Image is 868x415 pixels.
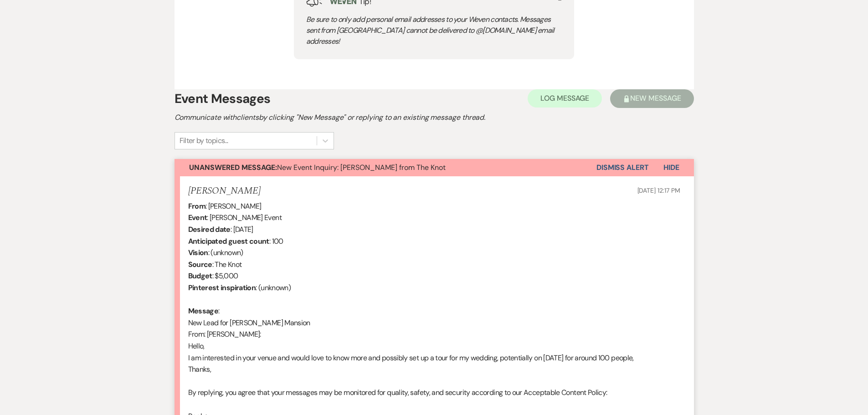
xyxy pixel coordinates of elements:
[306,15,555,46] span: Be sure to only add personal email addresses to your Weven contacts. Messages sent from [GEOGRAPH...
[188,260,212,269] b: Source
[175,112,694,123] h2: Communicate with clients by clicking "New Message" or replying to an existing message thread.
[188,225,231,234] b: Desired date
[180,135,228,146] div: Filter by topics...
[189,163,446,172] span: New Event Inquiry: [PERSON_NAME] from The Knot
[188,201,205,211] b: From
[188,271,212,281] b: Budget
[540,93,589,103] span: Log Message
[610,89,693,108] button: New Message
[188,248,208,257] b: Vision
[175,159,596,176] button: Unanswered Message:New Event Inquiry: [PERSON_NAME] from The Knot
[637,186,680,195] span: [DATE] 12:17 PM
[188,283,256,292] b: Pinterest inspiration
[188,185,261,197] h5: [PERSON_NAME]
[663,163,679,172] span: Hide
[175,89,271,108] h1: Event Messages
[188,236,269,246] b: Anticipated guest count
[596,159,649,176] button: Dismiss Alert
[649,159,694,176] button: Hide
[528,89,602,108] button: Log Message
[630,93,681,103] span: New Message
[189,163,277,172] strong: Unanswered Message:
[188,213,207,222] b: Event
[188,306,219,316] b: Message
